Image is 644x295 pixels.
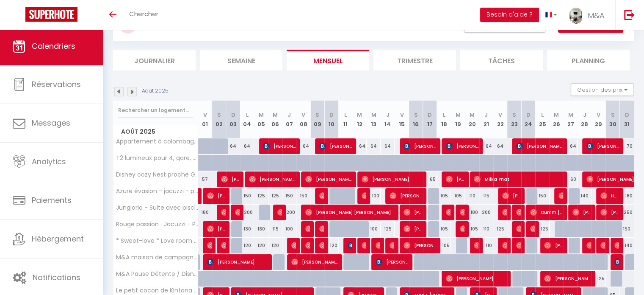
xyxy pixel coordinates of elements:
div: 120 [240,238,254,253]
span: [PERSON_NAME] [446,204,451,220]
th: 19 [451,101,465,138]
div: 200 [282,205,296,220]
span: [PERSON_NAME] [305,171,352,187]
abbr: V [597,111,600,119]
span: [PERSON_NAME] [319,237,324,253]
div: 150 [240,188,254,204]
span: [PERSON_NAME] [390,188,422,204]
th: 12 [353,101,367,138]
span: Messages [32,118,70,128]
abbr: D [526,111,531,119]
span: Août 2025 [113,126,198,138]
div: 150 [296,188,310,204]
abbr: J [583,111,586,119]
div: 57 [198,171,212,187]
span: * Sweet-love * Love room près de Disney / Parking [115,238,199,244]
th: 14 [381,101,395,138]
div: 64 [367,138,381,154]
th: 07 [282,101,296,138]
button: Besoin d'aide ? [480,8,539,22]
th: 25 [535,101,549,138]
th: 21 [479,101,493,138]
div: 105 [451,188,465,204]
div: 120 [324,238,338,253]
span: [PERSON_NAME] [PERSON_NAME] [362,188,366,204]
abbr: S [217,111,221,119]
button: Ouvrir le widget de chat LiveChat [7,3,32,29]
th: 09 [310,101,324,138]
div: 64 [479,138,493,154]
span: [PERSON_NAME] [502,188,521,204]
abbr: M [554,111,559,119]
div: 140 [620,238,634,253]
span: [PERSON_NAME] [530,221,535,237]
p: Août 2025 [142,87,169,95]
li: Trimestre [373,50,456,70]
th: 22 [493,101,507,138]
div: 64 [226,138,240,154]
span: [PERSON_NAME] [PERSON_NAME] [305,204,394,220]
div: 105 [437,238,451,253]
th: 13 [367,101,381,138]
abbr: J [386,111,390,119]
div: 180 [198,205,212,220]
span: [PERSON_NAME] [PERSON_NAME] [319,221,324,237]
span: [PERSON_NAME] [362,171,422,187]
th: 06 [268,101,282,138]
span: [PERSON_NAME] [221,204,226,220]
abbr: M [357,111,362,119]
div: 64 [493,138,507,154]
th: 27 [564,101,578,138]
abbr: L [443,111,445,119]
abbr: M [456,111,461,119]
th: 01 [198,101,212,138]
span: Milka Ynat [474,171,562,187]
img: ... [569,8,582,24]
abbr: S [611,111,614,119]
abbr: D [625,111,629,119]
th: 17 [423,101,437,138]
div: 64 [564,138,578,154]
div: 115 [479,188,493,204]
span: [PERSON_NAME] [PERSON_NAME] [446,171,464,187]
span: Hayat Tahallaiti [600,188,619,204]
span: [PERSON_NAME] [446,138,478,154]
span: Paiements [32,195,72,205]
abbr: L [246,111,249,119]
abbr: M [371,111,376,119]
abbr: V [301,111,305,119]
abbr: M [568,111,573,119]
span: [PERSON_NAME] [516,221,521,237]
div: 150 [535,188,549,204]
span: [PERSON_NAME] [586,138,619,154]
abbr: M [470,111,475,119]
div: 64 [240,138,254,154]
span: [PERSON_NAME] [221,171,240,187]
span: [PERSON_NAME] [404,221,422,237]
span: [PERSON_NAME] [460,204,464,220]
div: 100 [367,188,381,204]
div: 105 [437,188,451,204]
span: [PERSON_NAME] [207,254,268,270]
div: 130 [254,221,268,237]
div: 125 [381,221,395,237]
th: 28 [578,101,591,138]
div: 105 [465,221,479,237]
span: [PERSON_NAME] [586,237,591,253]
div: 200 [240,205,254,220]
span: Guyllaume Coiret [474,237,478,253]
div: 180 [465,205,479,220]
th: 10 [324,101,338,138]
th: 30 [605,101,619,138]
span: [PERSON_NAME] [600,237,605,253]
abbr: M [259,111,264,119]
span: [PERSON_NAME] [207,221,226,237]
th: 23 [507,101,521,138]
th: 02 [212,101,226,138]
span: [PERSON_NAME] [221,237,226,253]
span: M&A [588,10,605,21]
abbr: L [541,111,544,119]
span: [PERSON_NAME] [516,204,521,220]
abbr: D [231,111,235,119]
span: Réservations [32,79,81,90]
